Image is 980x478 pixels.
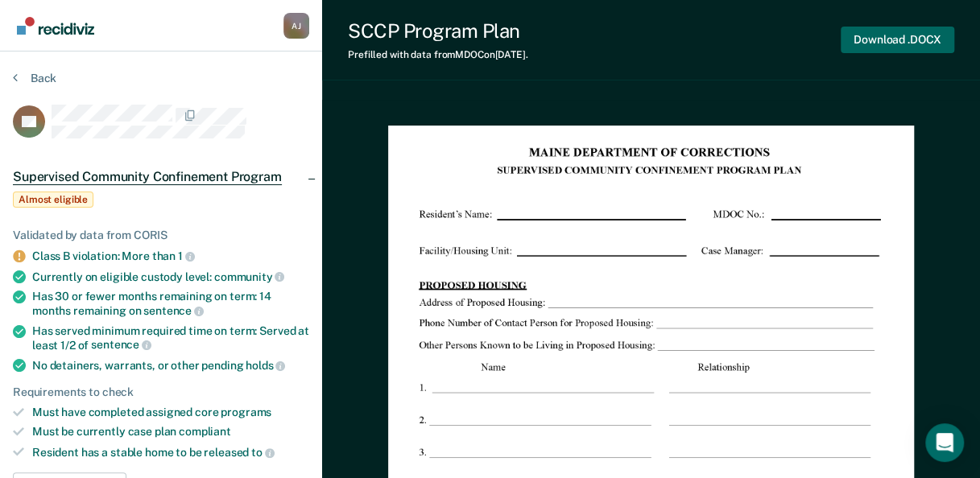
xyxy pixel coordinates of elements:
div: Requirements to check [13,385,309,399]
div: Has 30 or fewer months remaining on term: 14 months remaining on [32,290,309,317]
button: Back [13,71,56,85]
div: Class B violation: More than 1 [32,249,309,263]
div: SCCP Program Plan [348,19,528,43]
div: Has served minimum required time on term: Served at least 1/2 of [32,324,309,352]
div: Resident has a stable home to be released [32,445,309,459]
span: sentence [143,304,204,317]
div: Prefilled with data from MDOC on [DATE] . [348,49,528,60]
div: No detainers, warrants, or other pending [32,358,309,373]
span: to [251,446,275,459]
span: Almost eligible [13,192,93,208]
div: Must have completed assigned core [32,406,309,419]
span: community [214,270,285,283]
button: Profile dropdown button [283,13,309,39]
span: programs [221,406,271,418]
div: A J [283,13,309,39]
img: Recidiviz [17,17,94,35]
div: Currently on eligible custody level: [32,270,309,284]
div: Validated by data from CORIS [13,229,309,242]
span: holds [246,359,285,372]
button: Download .DOCX [841,27,954,53]
div: Open Intercom Messenger [925,423,964,462]
span: Supervised Community Confinement Program [13,169,282,185]
div: Must be currently case plan [32,425,309,439]
span: compliant [179,425,231,438]
span: sentence [91,338,151,351]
